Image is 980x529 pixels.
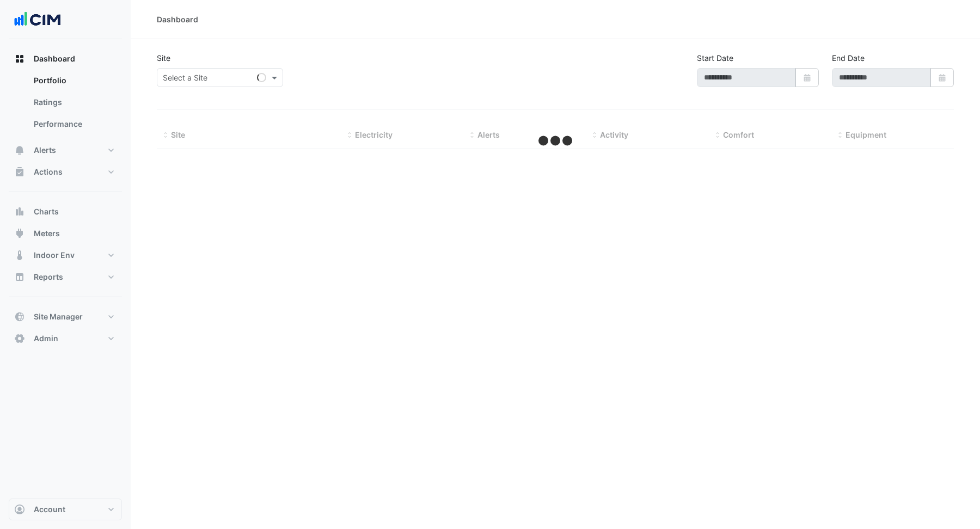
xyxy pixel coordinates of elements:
app-icon: Indoor Env [14,250,25,261]
span: Meters [34,228,60,239]
a: Ratings [25,91,122,113]
button: Account [9,499,122,520]
span: Activity [600,130,628,139]
app-icon: Actions [14,167,25,177]
button: Alerts [9,139,122,161]
button: Indoor Env [9,244,122,266]
span: Indoor Env [34,250,75,261]
button: Dashboard [9,48,122,70]
app-icon: Alerts [14,145,25,156]
span: Equipment [846,130,886,139]
span: Reports [34,272,63,282]
label: Start Date [697,52,733,64]
app-icon: Meters [14,228,25,239]
app-icon: Site Manager [14,311,25,322]
img: Company Logo [13,9,62,30]
label: Site [157,52,170,64]
span: Charts [34,206,59,217]
span: Site [171,130,185,139]
span: Admin [34,333,58,344]
button: Site Manager [9,306,122,328]
span: Alerts [477,130,500,139]
app-icon: Admin [14,333,25,344]
button: Admin [9,328,122,349]
div: Dashboard [157,14,198,25]
button: Actions [9,161,122,183]
span: Site Manager [34,311,83,322]
span: Account [34,504,65,515]
app-icon: Dashboard [14,53,25,64]
app-icon: Reports [14,272,25,282]
span: Electricity [355,130,393,139]
label: End Date [832,52,865,64]
button: Reports [9,266,122,288]
button: Meters [9,223,122,244]
app-icon: Charts [14,206,25,217]
div: Dashboard [9,70,122,139]
span: Alerts [34,145,56,156]
button: Charts [9,201,122,223]
a: Portfolio [25,70,122,91]
span: Actions [34,167,63,177]
a: Performance [25,113,122,135]
span: Dashboard [34,53,75,64]
span: Comfort [723,130,754,139]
